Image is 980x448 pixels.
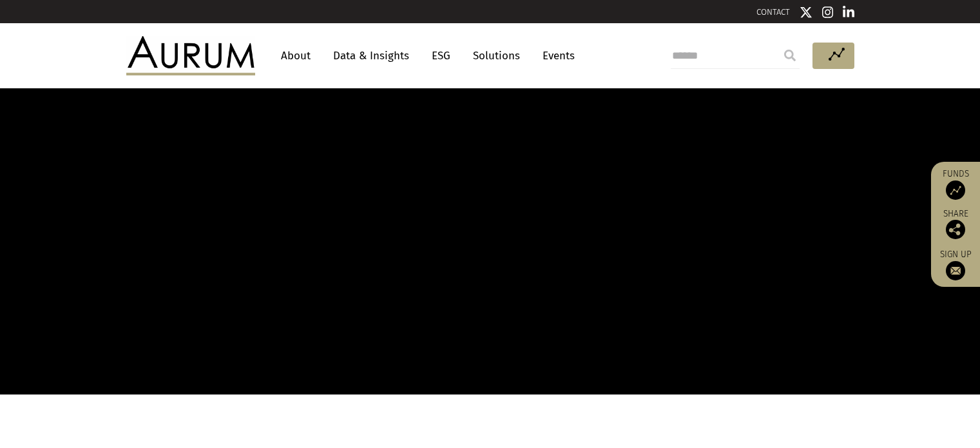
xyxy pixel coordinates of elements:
[126,36,255,75] img: Aurum
[327,44,416,68] a: Data & Insights
[937,209,974,239] div: Share
[822,6,834,19] img: Instagram icon
[466,44,526,68] a: Solutions
[777,43,803,68] input: Submit
[536,44,575,68] a: Events
[946,180,965,200] img: Access Funds
[274,44,317,68] a: About
[946,220,965,239] img: Share this post
[800,6,812,19] img: Twitter icon
[756,7,790,17] a: CONTACT
[937,249,974,280] a: Sign up
[937,168,974,200] a: Funds
[425,44,457,68] a: ESG
[946,261,965,280] img: Sign up to our newsletter
[843,6,854,19] img: Linkedin icon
